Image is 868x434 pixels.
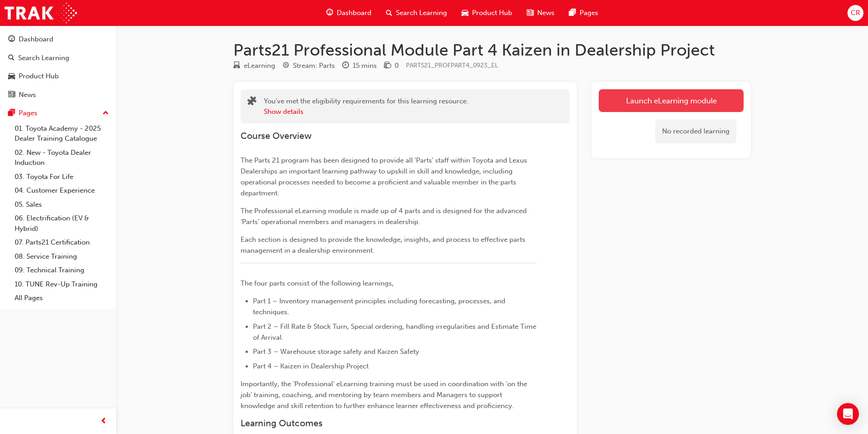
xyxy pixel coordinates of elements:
[396,8,447,18] span: Search Learning
[8,109,15,117] span: pages-icon
[264,96,468,117] div: You've met the eligibility requirements for this learning resource.
[847,5,863,21] button: CR
[241,207,529,226] span: The Professional eLearning module is made up of 4 parts and is designed for the advanced ‘Parts’ ...
[384,62,391,70] span: money-icon
[19,71,59,82] div: Product Hub
[472,8,512,18] span: Product Hub
[11,170,113,184] a: 03. Toyota For Life
[19,34,53,45] div: Dashboard
[103,107,109,119] span: up-icon
[569,7,576,19] span: pages-icon
[241,418,323,429] span: Learning Outcomes
[19,90,36,100] div: News
[282,60,335,71] div: Stream
[4,105,113,122] button: Pages
[537,8,555,18] span: News
[11,291,113,305] a: All Pages
[599,89,744,112] a: Launch eLearning module
[253,362,369,370] span: Part 4 – Kaizen in Dealership Project
[233,62,240,70] span: learningResourceType_ELEARNING-icon
[11,211,113,235] a: 06. Electrification (EV & Hybrid)
[244,61,275,71] div: eLearning
[519,4,562,22] a: news-iconNews
[19,108,37,118] div: Pages
[241,380,529,410] span: Importantly, the ‘Professional’ eLearning training must be used in coordination with 'on the job'...
[4,68,113,85] a: Product Hub
[395,61,399,71] div: 0
[851,8,860,18] span: CR
[384,60,399,71] div: Price
[8,36,15,44] span: guage-icon
[233,40,751,60] h1: Parts21 Professional Module Part 4 Kaizen in Dealership Project
[8,54,15,62] span: search-icon
[837,403,859,425] div: Open Intercom Messenger
[253,297,507,316] span: Part 1 – Inventory management principles including forecasting, processes, and techniques.
[247,97,257,107] span: puzzle-icon
[11,184,113,198] a: 04. Customer Experience
[11,277,113,291] a: 10. TUNE Rev-Up Training
[4,29,113,105] button: DashboardSearch LearningProduct HubNews
[264,107,303,117] button: Show details
[4,50,113,66] a: Search Learning
[11,250,113,264] a: 08. Service Training
[293,61,335,71] div: Stream: Parts
[8,91,15,99] span: news-icon
[562,4,606,22] a: pages-iconPages
[18,53,69,63] div: Search Learning
[319,4,379,22] a: guage-iconDashboard
[342,62,349,70] span: clock-icon
[11,263,113,277] a: 09. Technical Training
[11,146,113,170] a: 02. New - Toyota Dealer Induction
[241,279,394,287] span: The four parts consist of the following learnings,
[580,8,598,18] span: Pages
[11,235,113,250] a: 07. Parts21 Certification
[241,235,527,255] span: Each section is designed to provide the knowledge, insights, and process to effective parts manag...
[353,61,377,71] div: 15 mins
[462,7,468,19] span: car-icon
[5,3,77,23] img: Trak
[233,60,275,71] div: Type
[253,322,538,342] span: Part 2 – Fill Rate & Stock Turn, Special ordering, handling irregularities and Estimate Time of A...
[342,60,377,71] div: Duration
[454,4,519,22] a: car-iconProduct Hub
[337,8,371,18] span: Dashboard
[4,87,113,103] a: News
[527,7,534,19] span: news-icon
[379,4,454,22] a: search-iconSearch Learning
[11,198,113,212] a: 05. Sales
[253,347,419,356] span: Part 3 – Warehouse storage safety and Kaizen Safety
[655,119,736,143] div: No recorded learning
[100,416,107,427] span: prev-icon
[406,61,498,69] span: Learning resource code
[326,7,333,19] span: guage-icon
[241,156,529,197] span: The Parts 21 program has been designed to provide all 'Parts' staff within Toyota and Lexus Deale...
[4,31,113,48] a: Dashboard
[8,72,15,81] span: car-icon
[11,122,113,146] a: 01. Toyota Academy - 2025 Dealer Training Catalogue
[386,7,392,19] span: search-icon
[241,131,312,141] span: Course Overview
[282,62,289,70] span: target-icon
